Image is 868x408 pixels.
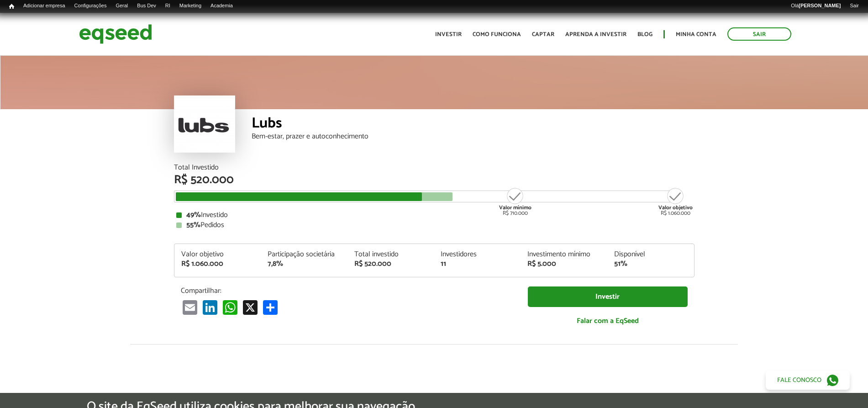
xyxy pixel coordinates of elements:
[658,187,693,216] div: R$ 1.060.000
[845,2,863,10] a: Sair
[268,260,341,268] div: 7,8%
[252,116,694,133] div: Lubs
[614,251,687,258] div: Disponível
[766,371,850,390] a: Fale conosco
[176,222,692,229] div: Pedidos
[79,22,152,46] img: EqSeed
[614,260,687,268] div: 51%
[435,32,462,37] a: Investir
[498,187,532,216] div: R$ 710.000
[161,2,175,10] a: RI
[261,300,279,315] a: Share
[565,32,626,37] a: Aprenda a investir
[181,286,514,295] p: Compartilhar:
[354,260,427,268] div: R$ 520.000
[786,2,845,10] a: Olá[PERSON_NAME]
[527,251,600,258] div: Investimento mínimo
[658,203,693,212] strong: Valor objetivo
[441,260,514,268] div: 11
[727,27,791,41] a: Sair
[206,2,237,10] a: Academia
[5,2,19,11] a: Início
[532,32,554,37] a: Captar
[499,203,531,212] strong: Valor mínimo
[186,209,201,221] strong: 49%
[528,286,688,307] a: Investir
[201,300,219,315] a: LinkedIn
[174,174,694,186] div: R$ 520.000
[241,300,259,315] a: X
[181,251,254,258] div: Valor objetivo
[637,32,652,37] a: Blog
[354,251,427,258] div: Total investido
[527,260,600,268] div: R$ 5.000
[181,260,254,268] div: R$ 1.060.000
[268,251,341,258] div: Participação societária
[528,312,688,330] a: Falar com a EqSeed
[70,2,111,10] a: Configurações
[132,2,161,10] a: Bus Dev
[111,2,132,10] a: Geral
[473,32,521,37] a: Como funciona
[9,3,14,10] span: Início
[176,212,692,219] div: Investido
[19,2,70,10] a: Adicionar empresa
[181,300,199,315] a: Email
[676,32,716,37] a: Minha conta
[221,300,239,315] a: WhatsApp
[174,164,694,171] div: Total Investido
[186,219,200,231] strong: 55%
[252,133,694,140] div: Bem-estar, prazer e autoconhecimento
[799,3,841,8] strong: [PERSON_NAME]
[175,2,206,10] a: Marketing
[441,251,514,258] div: Investidores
